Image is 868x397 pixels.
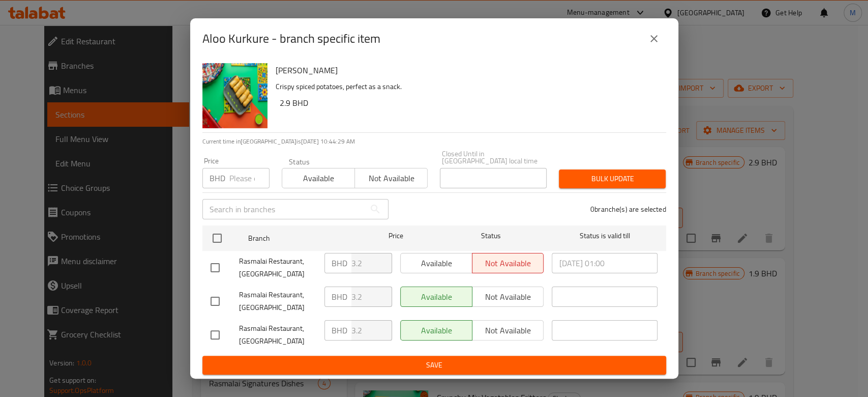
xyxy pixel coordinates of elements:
[351,320,392,341] input: Please enter price
[211,359,658,372] span: Save
[332,324,347,336] p: BHD
[552,230,657,242] span: Status is valid till
[276,63,658,77] h6: [PERSON_NAME]
[354,168,428,188] button: Not available
[332,291,347,303] p: BHD
[239,255,316,280] span: Rasmalai Restaurant, [GEOGRAPHIC_DATA]
[567,173,657,185] span: Bulk update
[362,230,430,242] span: Price
[209,172,225,184] p: BHD
[276,80,658,93] p: Crispy spiced potatoes, perfect as a snack.
[280,96,658,110] h6: 2.9 BHD
[239,322,316,348] span: Rasmalai Restaurant, [GEOGRAPHIC_DATA]
[351,253,392,273] input: Please enter price
[239,289,316,314] span: Rasmalai Restaurant, [GEOGRAPHIC_DATA]
[202,199,365,219] input: Search in branches
[642,26,666,51] button: close
[202,63,267,128] img: Aloo Kurkure
[351,287,392,307] input: Please enter price
[559,169,666,188] button: Bulk update
[202,31,380,47] h2: Aloo Kurkure - branch specific item
[202,137,666,146] p: Current time in [GEOGRAPHIC_DATA] is [DATE] 10:44:29 AM
[248,232,354,245] span: Branch
[202,356,666,375] button: Save
[282,168,355,188] button: Available
[286,171,351,186] span: Available
[590,204,666,214] p: 0 branche(s) are selected
[438,230,544,242] span: Status
[359,171,424,186] span: Not available
[332,257,347,269] p: BHD
[229,168,270,188] input: Please enter price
